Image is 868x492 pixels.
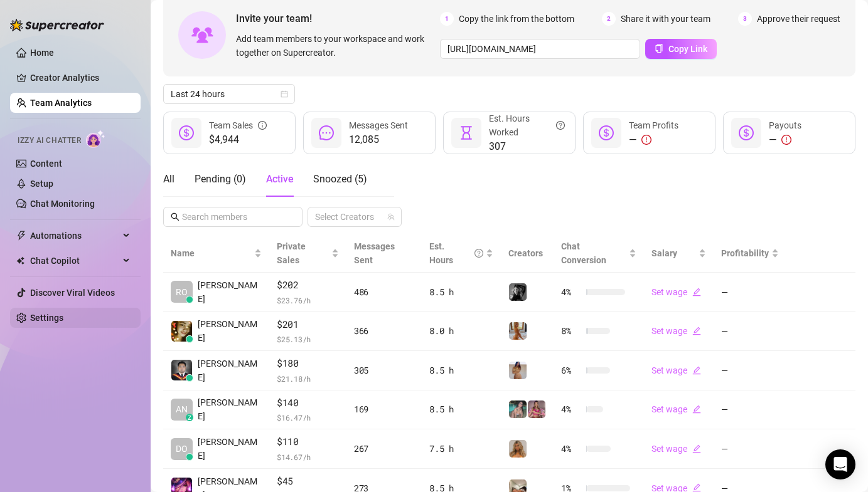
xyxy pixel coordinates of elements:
th: Name [163,234,269,273]
span: exclamation-circle [781,135,791,145]
span: $ 23.76 /h [277,294,339,306]
img: Celine (VIP) [509,322,527,340]
span: $ 14.67 /h [277,451,339,463]
div: All [163,172,174,187]
span: [PERSON_NAME] [198,317,262,345]
img: AI Chatter [86,130,105,148]
span: edit [692,405,701,414]
span: dollar-circle [739,125,754,140]
span: Messages Sent [354,241,395,265]
a: Team Analytics [30,98,92,108]
span: $140 [277,395,339,411]
img: logo-BBDzfeDw.svg [10,19,104,31]
span: Chat Copilot [30,251,119,271]
div: Est. Hours [429,239,483,267]
span: 1 [440,12,454,26]
td: — [714,351,786,390]
span: Izzy AI Chatter [18,135,81,147]
span: team [387,213,395,221]
a: Discover Viral Videos [30,288,115,298]
span: [PERSON_NAME] [198,278,262,306]
td: — [714,390,786,430]
span: [PERSON_NAME] [198,435,262,463]
span: question-circle [474,239,483,267]
a: Setup [30,179,53,189]
img: Kyle Rodriguez [171,360,192,380]
div: 305 [354,364,414,377]
span: Add team members to your workspace and work together on Supercreator. [236,32,435,60]
div: Pending ( 0 ) [195,172,246,187]
a: Home [30,48,54,58]
span: message [319,125,334,140]
button: Copy Link [645,39,717,59]
div: 7.5 h [429,442,493,456]
span: Copy Link [668,44,707,54]
div: 366 [354,324,414,338]
span: $201 [277,317,339,332]
span: 3 [738,12,752,26]
span: 307 [489,139,565,154]
input: Search members [182,210,285,224]
span: 2 [602,12,616,26]
span: Private Sales [277,241,306,265]
span: 8 % [561,324,581,338]
div: — [769,132,801,147]
span: calendar [281,90,288,98]
div: Team Sales [209,118,267,132]
span: Chat Conversion [561,241,606,265]
div: z [186,414,193,421]
img: Georgia (VIP) [509,362,527,379]
span: Last 24 hours [171,85,287,103]
span: $ 16.47 /h [277,411,339,424]
img: Tabby (VIP) [528,400,545,418]
td: — [714,312,786,352]
img: Jaz (VIP) [509,440,527,458]
div: 267 [354,442,414,456]
span: Payouts [769,120,801,130]
span: Profitability [721,248,769,258]
span: 4 % [561,442,581,456]
a: Content [30,159,62,169]
div: 486 [354,285,414,299]
span: Share it with your team [621,12,710,26]
span: search [171,212,179,221]
span: Approve their request [757,12,840,26]
div: Open Intercom Messenger [825,449,855,479]
a: Set wageedit [651,287,701,297]
span: [PERSON_NAME] [198,395,262,423]
div: 169 [354,402,414,416]
span: dollar-circle [599,125,614,140]
span: Team Profits [629,120,678,130]
span: $ 25.13 /h [277,333,339,345]
span: hourglass [459,125,474,140]
a: Set wageedit [651,326,701,336]
span: Invite your team! [236,11,440,26]
span: copy [655,44,663,53]
span: thunderbolt [16,231,26,241]
div: 8.0 h [429,324,493,338]
span: $202 [277,278,339,293]
span: 4 % [561,402,581,416]
span: Snoozed ( 5 ) [313,173,367,185]
div: 8.5 h [429,285,493,299]
span: Automations [30,226,119,246]
span: 4 % [561,285,581,299]
span: [PERSON_NAME] [198,357,262,384]
span: DO [176,442,188,456]
a: Settings [30,313,63,323]
span: dollar-circle [179,125,194,140]
span: Salary [651,248,677,258]
div: Est. Hours Worked [489,112,565,139]
span: Copy the link from the bottom [459,12,574,26]
span: edit [692,483,701,492]
a: Creator Analytics [30,68,131,88]
span: edit [692,366,701,375]
a: Set wageedit [651,444,701,454]
a: Set wageedit [651,365,701,375]
span: 6 % [561,364,581,377]
img: Chat Copilot [16,256,24,265]
span: edit [692,444,701,453]
span: Messages Sent [349,120,408,130]
span: exclamation-circle [641,135,651,145]
img: deia jane boise… [171,321,192,342]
